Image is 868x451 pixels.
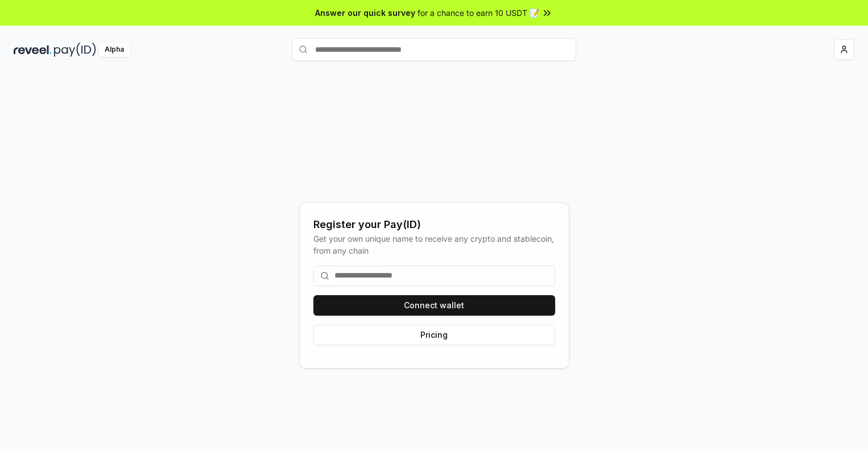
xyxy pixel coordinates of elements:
img: pay_id [54,43,96,57]
span: Answer our quick survey [315,7,415,19]
div: Alpha [98,43,130,57]
button: Connect wallet [313,295,555,316]
div: Get your own unique name to receive any crypto and stablecoin, from any chain [313,233,555,256]
img: reveel_dark [14,43,52,57]
div: Register your Pay(ID) [313,217,555,233]
span: for a chance to earn 10 USDT 📝 [418,7,539,19]
button: Pricing [313,325,555,345]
